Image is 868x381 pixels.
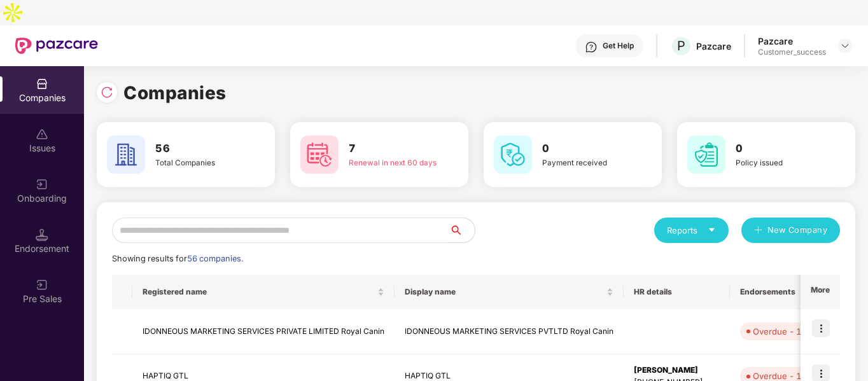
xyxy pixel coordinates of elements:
[736,141,823,157] h3: 0
[542,157,630,169] div: Payment received
[585,41,598,53] img: svg+xml;base64,PHN2ZyBpZD0iSGVscC0zMngzMiIgeG1sbnM9Imh0dHA6Ly93d3cudzMub3JnLzIwMDAvc3ZnIiB3aWR0aD...
[754,226,762,236] span: plus
[349,141,437,157] h3: 7
[15,38,98,54] img: New Pazcare Logo
[449,225,475,235] span: search
[696,40,731,52] div: Pazcare
[740,287,813,297] span: Endorsements
[741,218,840,243] button: plusNew Company
[708,226,716,234] span: caret-down
[349,157,437,169] div: Renewal in next 60 days
[812,319,830,337] img: icon
[736,157,823,169] div: Policy issued
[36,279,48,291] img: svg+xml;base64,PHN2ZyB3aWR0aD0iMjAiIGhlaWdodD0iMjAiIHZpZXdCb3g9IjAgMCAyMCAyMCIgZmlsbD0ibm9uZSIgeG...
[603,41,634,51] div: Get Help
[132,309,395,354] td: IDONNEOUS MARKETING SERVICES PRIVATE LIMITED Royal Canin
[449,218,475,243] button: search
[36,228,48,241] img: svg+xml;base64,PHN2ZyB3aWR0aD0iMTQuNSIgaGVpZ2h0PSIxNC41IiB2aWV3Qm94PSIwIDAgMTYgMTYiIGZpbGw9Im5vbm...
[677,38,685,53] span: P
[300,135,339,174] img: svg+xml;base64,PHN2ZyB4bWxucz0iaHR0cDovL3d3dy53My5vcmcvMjAwMC9zdmciIHdpZHRoPSI2MCIgaGVpZ2h0PSI2MC...
[687,135,725,174] img: svg+xml;base64,PHN2ZyB4bWxucz0iaHR0cDovL3d3dy53My5vcmcvMjAwMC9zdmciIHdpZHRoPSI2MCIgaGVpZ2h0PSI2MC...
[187,254,243,263] span: 56 companies.
[155,157,243,169] div: Total Companies
[112,254,243,263] span: Showing results for
[36,78,48,90] img: svg+xml;base64,PHN2ZyBpZD0iQ29tcGFuaWVzIiB4bWxucz0iaHR0cDovL3d3dy53My5vcmcvMjAwMC9zdmciIHdpZHRoPS...
[840,41,850,51] img: svg+xml;base64,PHN2ZyBpZD0iRHJvcGRvd24tMzJ4MzIiIHhtbG5zPSJodHRwOi8vd3d3LnczLm9yZy8yMDAwL3N2ZyIgd2...
[107,135,145,174] img: svg+xml;base64,PHN2ZyB4bWxucz0iaHR0cDovL3d3dy53My5vcmcvMjAwMC9zdmciIHdpZHRoPSI2MCIgaGVpZ2h0PSI2MC...
[405,287,604,297] span: Display name
[758,35,826,47] div: Pazcare
[753,325,816,338] div: Overdue - 180d
[542,141,630,157] h3: 0
[801,275,840,309] th: More
[143,287,375,297] span: Registered name
[624,275,730,309] th: HR details
[123,79,227,107] h1: Companies
[132,275,395,309] th: Registered name
[494,135,532,174] img: svg+xml;base64,PHN2ZyB4bWxucz0iaHR0cDovL3d3dy53My5vcmcvMjAwMC9zdmciIHdpZHRoPSI2MCIgaGVpZ2h0PSI2MC...
[101,86,113,99] img: svg+xml;base64,PHN2ZyBpZD0iUmVsb2FkLTMyeDMyIiB4bWxucz0iaHR0cDovL3d3dy53My5vcmcvMjAwMC9zdmciIHdpZH...
[667,224,716,237] div: Reports
[767,224,828,237] span: New Company
[36,128,48,141] img: svg+xml;base64,PHN2ZyBpZD0iSXNzdWVzX2Rpc2FibGVkIiB4bWxucz0iaHR0cDovL3d3dy53My5vcmcvMjAwMC9zdmciIH...
[634,364,720,377] div: [PERSON_NAME]
[395,309,624,354] td: IDONNEOUS MARKETING SERVICES PVTLTD Royal Canin
[36,178,48,191] img: svg+xml;base64,PHN2ZyB3aWR0aD0iMjAiIGhlaWdodD0iMjAiIHZpZXdCb3g9IjAgMCAyMCAyMCIgZmlsbD0ibm9uZSIgeG...
[155,141,243,157] h3: 56
[395,275,624,309] th: Display name
[758,47,826,57] div: Customer_success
